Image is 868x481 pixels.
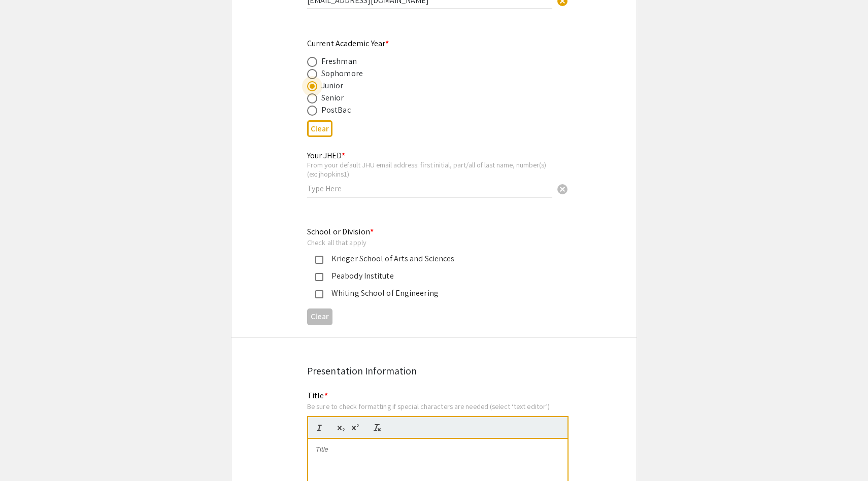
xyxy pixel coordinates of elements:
[323,287,537,299] div: Whiting School of Engineering
[307,38,389,49] mat-label: Current Academic Year
[307,226,374,237] mat-label: School or Division
[552,179,573,199] button: Clear
[8,435,43,473] iframe: Chat
[321,92,344,104] div: Senior
[307,363,561,379] div: Presentation Information
[323,270,537,282] div: Peabody Institute
[321,67,363,80] div: Sophomore
[307,120,332,137] button: Clear
[321,55,357,67] div: Freshman
[307,238,545,247] div: Check all that apply
[307,160,552,178] div: From your default JHU email address: first initial, part/all of last name, number(s) (ex: jhopkins1)
[323,253,537,265] div: Krieger School of Arts and Sciences
[321,80,344,92] div: Junior
[307,150,345,161] mat-label: Your JHED
[321,104,351,116] div: PostBac
[307,390,328,401] mat-label: Title
[307,308,332,325] button: Clear
[307,402,569,411] div: Be sure to check formatting if special characters are needed (select ‘text editor’)
[307,183,552,194] input: Type Here
[556,183,569,195] span: cancel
